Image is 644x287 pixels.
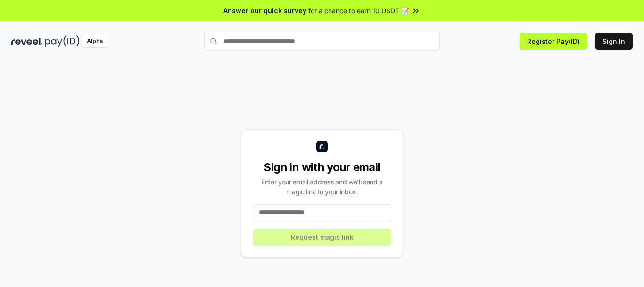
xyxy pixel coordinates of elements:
button: Sign In [595,33,633,50]
div: Enter your email address and we’ll send a magic link to your inbox. [253,177,391,197]
button: Register Pay(ID) [520,33,587,50]
span: Answer our quick survey [223,6,306,16]
div: Alpha [82,35,108,47]
span: for a chance to earn 10 USDT 📝 [308,6,409,16]
img: reveel_dark [11,35,43,47]
img: logo_small [316,141,328,152]
img: pay_id [45,35,80,47]
div: Sign in with your email [253,160,391,175]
